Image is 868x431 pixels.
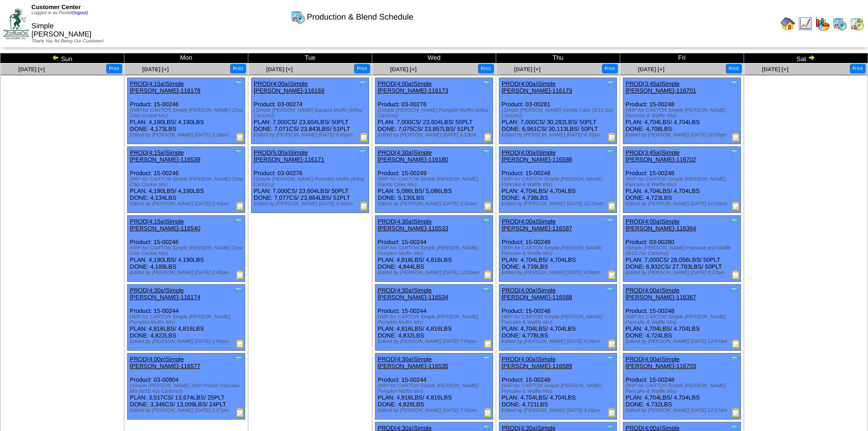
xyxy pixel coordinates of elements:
a: PROD(4:00a)Simple [PERSON_NAME]-116588 [502,287,572,301]
a: PROD(4:30a)Simple [PERSON_NAME]-116535 [378,356,448,369]
img: home.gif [781,16,795,31]
img: Production Report [731,132,740,141]
img: Production Report [483,201,493,210]
div: (Simple [PERSON_NAME] Pumpkin Muffin (6/9oz Cartons)) [378,108,493,119]
img: Production Report [607,132,616,141]
div: (Simple [PERSON_NAME] Pancake and Waffle (6/10.7oz Cartons)) [626,245,740,256]
div: Product: 15-00248 PLAN: 4,704LBS / 4,704LBS DONE: 4,732LBS [623,353,741,420]
td: Tue [248,53,372,63]
div: (WIP-for CARTON Simple [PERSON_NAME] Pancake & Waffle Mix) [626,108,740,119]
div: (WIP-for CARTON Simple [PERSON_NAME] Pancake & Waffle Mix) [502,383,616,394]
a: PROD(4:30a)Simple [PERSON_NAME]-116533 [378,218,448,232]
div: Edited by [PERSON_NAME] [DATE] 12:57am [626,339,740,344]
img: Production Report [236,270,245,279]
div: Product: 15-00244 PLAN: 4,816LBS / 4,816LBS DONE: 4,844LBS [375,216,493,282]
img: Tooltip [234,79,243,88]
img: Tooltip [606,217,615,226]
img: Tooltip [729,286,739,295]
div: Edited by [PERSON_NAME] [DATE] 4:29pm [502,270,616,275]
img: Tooltip [482,354,491,363]
img: Production Report [236,132,245,141]
div: Product: 03-00280 PLAN: 7,000CS / 28,056LBS / 50PLT DONE: 6,932CS / 27,783LBS / 50PLT [623,216,741,282]
div: (Simple [PERSON_NAME] Banana Muffin (6/9oz Cartons)) [254,108,369,119]
img: Tooltip [606,79,615,88]
img: Tooltip [358,148,367,157]
a: [DATE] [+] [266,66,293,73]
div: Edited by [PERSON_NAME] [DATE] 4:28pm [502,408,616,413]
a: [DATE] [+] [18,66,45,73]
div: Product: 15-00249 PLAN: 5,086LBS / 5,086LBS DONE: 5,130LBS [375,147,493,213]
div: Product: 15-00248 PLAN: 4,704LBS / 4,704LBS DONE: 4,724LBS [623,285,741,351]
div: (WIP-for CARTON Simple [PERSON_NAME] Pancake & Waffle Mix) [502,314,616,325]
div: Edited by [PERSON_NAME] [DATE] 10:08pm [626,201,740,207]
div: Product: 03-00276 PLAN: 7,000CS / 23,604LBS / 50PLT DONE: 7,077CS / 23,864LBS / 51PLT [252,147,369,213]
img: calendarprod.gif [291,10,305,24]
div: Edited by [PERSON_NAME] [DATE] 2:45pm [130,270,245,275]
td: Sun [0,53,124,63]
a: PROD(4:00a)Simple [PERSON_NAME]-116587 [502,218,572,232]
img: line_graph.gif [798,16,812,31]
div: Edited by [PERSON_NAME] [DATE] 4:30pm [502,132,616,138]
a: [DATE] [+] [638,66,664,73]
div: Edited by [PERSON_NAME] [DATE] 10:08pm [626,132,740,138]
button: Print [106,64,122,73]
div: (WIP-for CARTON Simple [PERSON_NAME] Vanilla Cake Mix) [378,177,493,187]
span: Logged in as Pestell [31,10,88,16]
div: Edited by [PERSON_NAME] [DATE] 12:43am [502,201,616,207]
div: Product: 15-00246 PLAN: 4,190LBS / 4,190LBS DONE: 4,134LBS [128,147,245,213]
div: Product: 15-00248 PLAN: 4,704LBS / 4,704LBS DONE: 4,738LBS [499,147,617,213]
img: Tooltip [606,286,615,295]
img: Production Report [236,201,245,210]
a: (logout) [72,10,88,16]
div: (WIP-for CARTON Simple [PERSON_NAME] Pumpkin Muffin Mix) [378,245,493,256]
img: Production Report [607,270,616,279]
a: PROD(4:30a)Simple [PERSON_NAME]-116534 [378,287,448,301]
div: Edited by [PERSON_NAME] [DATE] 4:28pm [502,339,616,344]
span: Simple [PERSON_NAME] [31,22,92,38]
img: Production Report [731,408,740,417]
div: Edited by [PERSON_NAME] [DATE] 2:57pm [130,408,245,413]
td: Fri [620,53,744,63]
div: Product: 03-00274 PLAN: 7,000CS / 23,604LBS / 50PLT DONE: 7,071CS / 23,843LBS / 51PLT [252,78,369,144]
div: (WIP-for CARTON Simple [PERSON_NAME] Choc Chip Cookie Mix) [130,108,245,119]
img: Tooltip [606,148,615,157]
div: Edited by [PERSON_NAME] [DATE] 12:07am [626,408,740,413]
img: arrowleft.gif [52,54,59,61]
div: Product: 15-00248 PLAN: 4,704LBS / 4,704LBS DONE: 4,739LBS [499,216,617,282]
div: Product: 03-00281 PLAN: 7,000CS / 30,282LBS / 50PLT DONE: 6,961CS / 30,113LBS / 50PLT [499,78,617,144]
div: Product: 03-00904 PLAN: 3,517CS / 13,674LBS / 25PLT DONE: 3,346CS / 13,009LBS / 24PLT [128,353,245,420]
button: Print [354,64,370,73]
img: Tooltip [234,286,243,295]
a: [DATE] [+] [142,66,169,73]
div: (Simple [PERSON_NAME] Vanilla Cake (6/11.5oz Cartons)) [502,108,616,119]
a: PROD(4:00a)Simple [PERSON_NAME]-116586 [502,149,572,163]
div: (WIP-for CARTON Simple [PERSON_NAME] Pumpkin Muffin Mix) [130,314,245,325]
img: Tooltip [729,148,739,157]
div: (WIP-for CARTON Simple [PERSON_NAME] Pancake & Waffle Mix) [502,245,616,256]
img: calendarinout.gif [850,16,864,31]
td: Sat [744,53,868,63]
a: PROD(4:15a)Simple [PERSON_NAME]-116539 [130,149,200,163]
a: PROD(4:00p)Simple [PERSON_NAME]-116577 [130,356,200,369]
img: Production Report [731,339,740,348]
div: Product: 15-00248 PLAN: 4,704LBS / 4,704LBS DONE: 4,708LBS [623,78,741,144]
button: Print [850,64,866,73]
img: Production Report [360,201,369,210]
a: PROD(4:30a)Simple [PERSON_NAME]-116174 [130,287,200,301]
div: Product: 15-00248 PLAN: 4,704LBS / 4,704LBS DONE: 4,778LBS [499,285,617,351]
div: Edited by [PERSON_NAME] [DATE] 7:05pm [378,339,493,344]
span: Customer Center [31,4,81,10]
img: Tooltip [234,354,243,363]
a: PROD(4:15a)Simple [PERSON_NAME]-116178 [130,80,200,94]
img: Tooltip [234,217,243,226]
div: Edited by [PERSON_NAME] [DATE] 5:45pm [254,132,369,138]
a: PROD(4:00a)Simple [PERSON_NAME]-116367 [626,287,696,301]
img: Tooltip [729,79,739,88]
span: [DATE] [+] [514,66,540,73]
span: Thank You for Being Our Customer! [31,39,104,44]
img: Production Report [483,339,493,348]
a: [DATE] [+] [390,66,416,73]
div: (WIP-for CARTON Simple [PERSON_NAME] Pumpkin Muffin Mix) [378,314,493,325]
